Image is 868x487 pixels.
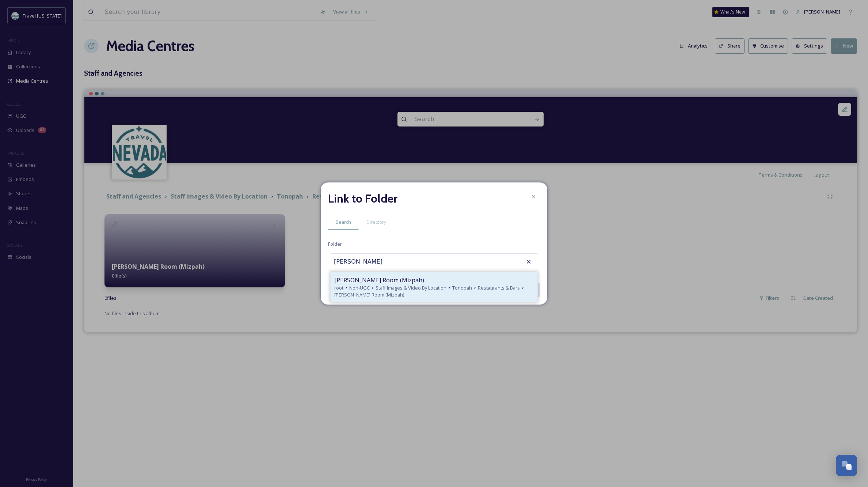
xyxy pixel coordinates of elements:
[328,241,342,248] span: Folder
[328,190,397,207] h2: Link to Folder
[366,219,386,226] span: Directory
[334,276,424,284] span: [PERSON_NAME] Room (Mizpah)
[836,455,857,476] button: Open Chat
[336,219,351,226] span: Search
[478,284,520,291] span: Restaurants & Bars
[376,284,446,291] span: Staff Images & Video By Location
[452,284,472,291] span: Tonopah
[349,284,370,291] span: Non-UGC
[334,284,343,291] span: root
[330,254,411,270] input: Search for a folder
[334,291,404,298] span: [PERSON_NAME] Room (Mizpah)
